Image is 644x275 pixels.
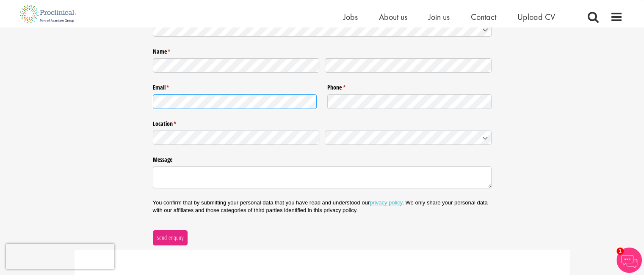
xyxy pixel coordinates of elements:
legend: Name [153,45,492,56]
span: Send enquiry [156,233,184,242]
input: Country [325,131,492,145]
input: State / Province / Region [153,131,320,145]
label: Message [153,153,492,164]
input: First [153,58,320,73]
label: Email [153,81,317,92]
p: You confirm that by submitting your personal data that you have read and understood our . We only... [153,199,492,214]
label: Phone [327,81,492,92]
input: Last [325,58,492,73]
a: privacy policy [370,199,402,206]
a: Upload CV [517,11,555,22]
span: 1 [616,248,624,255]
legend: Location [153,117,492,128]
img: Chatbot [616,248,642,273]
button: Send enquiry [153,230,188,245]
a: About us [379,11,407,22]
a: Contact [471,11,496,22]
a: Join us [428,11,450,22]
a: Jobs [343,11,358,22]
iframe: reCAPTCHA [6,244,114,269]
